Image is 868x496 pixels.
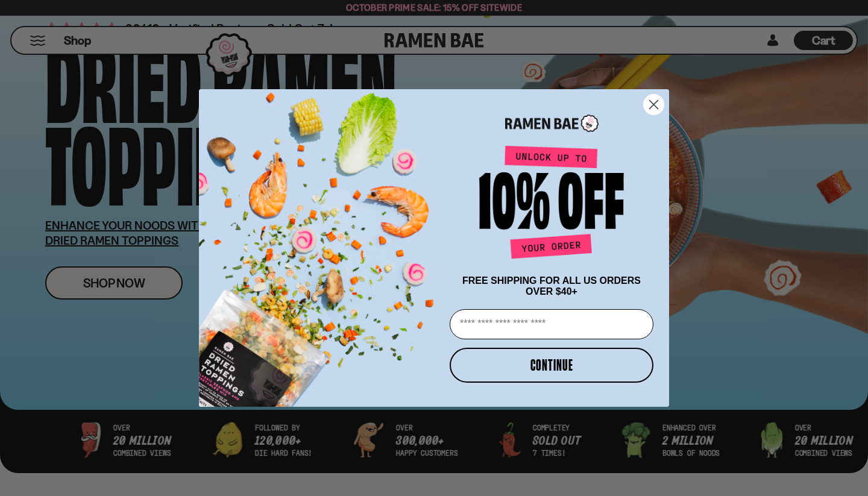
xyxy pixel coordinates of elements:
img: Unlock up to 10% off [476,145,627,263]
button: CONTINUE [450,348,653,383]
img: ce7035ce-2e49-461c-ae4b-8ade7372f32c.png [199,79,445,407]
span: FREE SHIPPING FOR ALL US ORDERS OVER $40+ [462,275,641,297]
button: Close dialog [643,94,664,115]
img: Ramen Bae Logo [505,113,599,133]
